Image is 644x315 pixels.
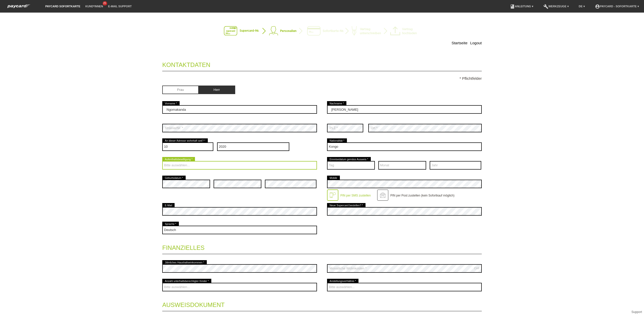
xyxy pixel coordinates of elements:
img: paycard Sofortkarte [5,4,33,9]
a: Startseite [452,41,467,45]
a: paycard Sofortkarte [43,5,83,8]
span: 25 [103,1,107,6]
a: E-Mail Support [106,5,134,8]
label: PIN per SMS zustellen [340,194,371,197]
label: PIN per Post zustellen (kein Sofortkauf möglich) [390,194,455,197]
a: Support [631,310,642,314]
p: * Pflichtfelder [162,76,482,81]
legend: Ausweisdokument [162,296,482,311]
legend: Kontaktdaten [162,56,482,71]
i: account_circle [595,4,600,9]
a: account_circlepaycard - Sofortkarte ▾ [592,5,641,8]
a: bookAnleitung ▾ [507,5,536,8]
i: book [510,4,515,9]
a: buildWerkzeuge ▾ [541,5,571,8]
img: instantcard-v3-de-2.png [224,26,420,36]
legend: Finanzielles [162,239,482,254]
div: CHF [474,267,480,270]
i: build [543,4,548,9]
a: Kund*innen [83,5,105,8]
a: paycard Sofortkarte [5,6,33,10]
a: DE ▾ [576,5,587,8]
a: Logout [470,41,482,45]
